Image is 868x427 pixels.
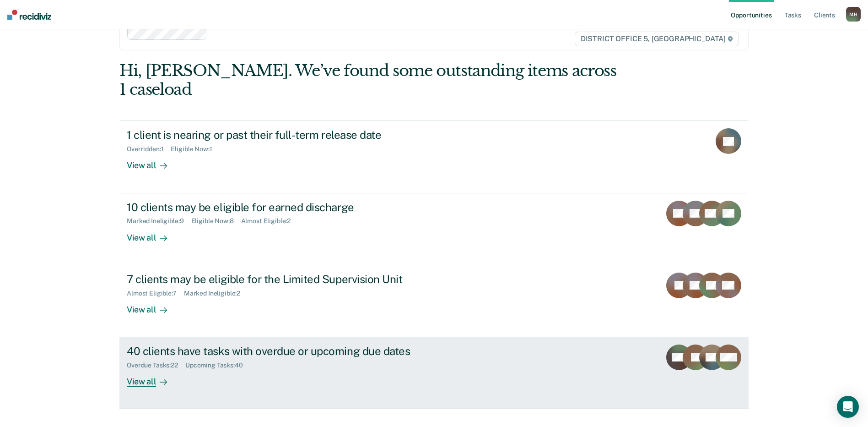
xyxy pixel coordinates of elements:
[191,217,241,225] div: Eligible Now : 8
[127,201,448,214] div: 10 clients may be eligible for earned discharge
[119,337,749,409] a: 40 clients have tasks with overdue or upcoming due datesOverdue Tasks:22Upcoming Tasks:40View all
[127,145,171,153] div: Overridden : 1
[184,290,248,297] div: Marked Ineligible : 2
[127,345,448,358] div: 40 clients have tasks with overdue or upcoming due dates
[127,217,191,225] div: Marked Ineligible : 9
[119,61,623,99] div: Hi, [PERSON_NAME]. We’ve found some outstanding items across 1 caseload
[241,217,298,225] div: Almost Eligible : 2
[171,145,219,153] div: Eligible Now : 1
[127,369,178,387] div: View all
[127,153,178,171] div: View all
[119,120,749,193] a: 1 client is nearing or past their full-term release dateOverridden:1Eligible Now:1View all
[185,361,250,369] div: Upcoming Tasks : 40
[127,225,178,243] div: View all
[127,361,185,369] div: Overdue Tasks : 22
[127,290,184,297] div: Almost Eligible : 7
[119,265,749,337] a: 7 clients may be eligible for the Limited Supervision UnitAlmost Eligible:7Marked Ineligible:2Vie...
[846,7,861,22] button: MH
[119,193,749,265] a: 10 clients may be eligible for earned dischargeMarked Ineligible:9Eligible Now:8Almost Eligible:2...
[575,32,739,46] span: DISTRICT OFFICE 5, [GEOGRAPHIC_DATA]
[127,273,448,286] div: 7 clients may be eligible for the Limited Supervision Unit
[837,396,859,418] div: Open Intercom Messenger
[846,7,861,22] div: M H
[127,128,448,142] div: 1 client is nearing or past their full-term release date
[127,297,178,315] div: View all
[7,10,51,20] img: Recidiviz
